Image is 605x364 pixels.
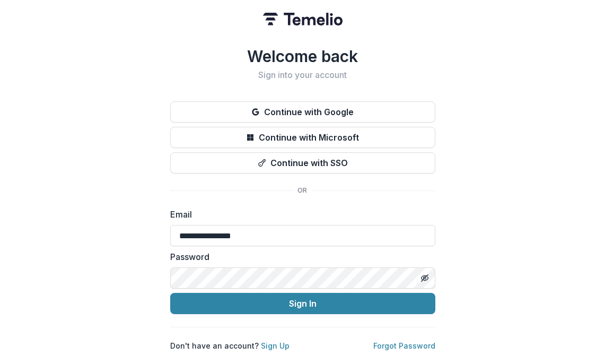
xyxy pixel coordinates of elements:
button: Continue with SSO [170,152,435,174]
button: Toggle password visibility [416,270,433,287]
h2: Sign into your account [170,70,435,80]
a: Sign Up [261,341,290,350]
h1: Welcome back [170,47,435,66]
p: Don't have an account? [170,340,290,351]
label: Password [170,250,429,263]
a: Forgot Password [373,341,435,350]
button: Continue with Google [170,101,435,123]
button: Sign In [170,293,435,314]
button: Continue with Microsoft [170,127,435,148]
img: Temelio [263,13,343,25]
label: Email [170,208,429,221]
